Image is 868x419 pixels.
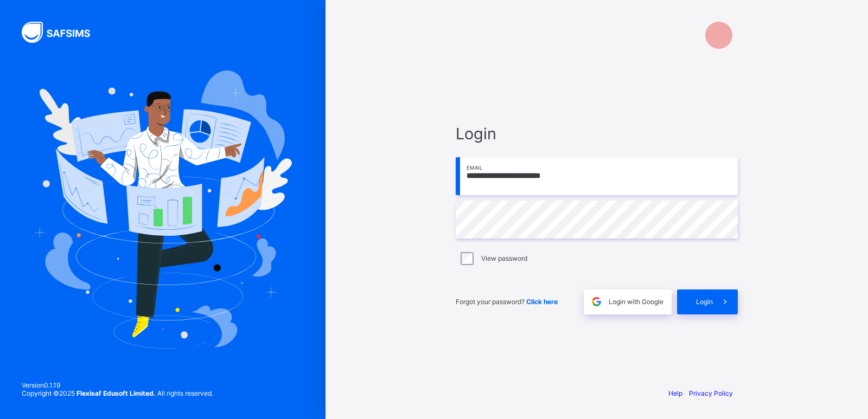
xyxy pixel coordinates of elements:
[22,22,103,43] img: SAFSIMS Logo
[481,254,527,262] label: View password
[668,389,682,397] a: Help
[526,298,558,306] a: Click here
[696,298,713,306] span: Login
[609,298,663,306] span: Login with Google
[22,381,213,389] span: Version 0.1.19
[34,70,292,348] img: Hero Image
[590,295,603,308] img: google.396cfc9801f0270233282035f929180a.svg
[689,389,733,397] a: Privacy Policy
[22,389,213,397] span: Copyright © 2025 All rights reserved.
[456,124,738,143] span: Login
[456,298,558,306] span: Forgot your password?
[76,389,156,397] strong: Flexisaf Edusoft Limited.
